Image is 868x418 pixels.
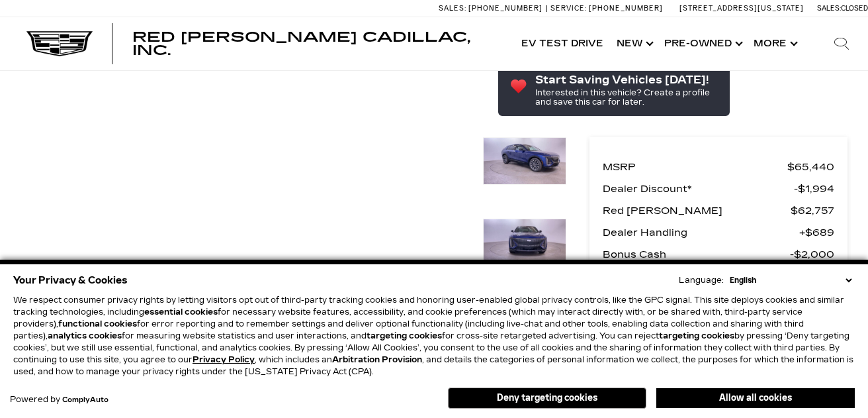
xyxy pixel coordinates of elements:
[610,17,658,70] a: New
[747,17,802,70] button: More
[656,388,855,408] button: Allow all cookies
[132,29,470,58] span: Red [PERSON_NAME] Cadillac, Inc.
[603,245,834,264] a: Bonus Cash $2,000
[679,4,804,13] a: [STREET_ADDRESS][US_STATE]
[726,274,855,286] select: Language Select
[193,355,255,364] a: Privacy Policy
[658,17,747,70] a: Pre-Owned
[144,307,218,317] strong: essential cookies
[468,4,542,13] span: [PHONE_NUMBER]
[439,4,466,13] span: Sales:
[10,395,108,404] div: Powered by
[787,158,834,176] span: $65,440
[483,219,566,266] img: New 2025 Opulent Blue Metallic Cadillac Sport 1 image 3
[439,5,546,12] a: Sales: [PHONE_NUMBER]
[603,180,834,198] a: Dealer Discount* $1,994
[367,331,442,340] strong: targeting cookies
[58,319,137,329] strong: functional cookies
[132,30,501,57] a: Red [PERSON_NAME] Cadillac, Inc.
[483,137,566,185] img: New 2025 Opulent Blue Metallic Cadillac Sport 1 image 2
[332,355,422,364] strong: Arbitration Provision
[659,331,734,340] strong: targeting cookies
[790,245,834,264] span: $2,000
[603,201,791,220] span: Red [PERSON_NAME]
[603,223,834,242] a: Dealer Handling $689
[603,201,834,220] a: Red [PERSON_NAME] $62,757
[603,245,790,264] span: Bonus Cash
[603,158,834,176] a: MSRP $65,440
[799,223,834,242] span: $689
[62,396,108,404] a: ComplyAuto
[546,5,666,12] a: Service: [PHONE_NUMBER]
[603,180,794,198] span: Dealer Discount*
[791,201,834,220] span: $62,757
[13,294,855,378] p: We respect consumer privacy rights by letting visitors opt out of third-party tracking cookies an...
[26,31,93,56] img: Cadillac Dark Logo with Cadillac White Text
[448,388,646,409] button: Deny targeting cookies
[817,4,841,13] span: Sales:
[515,17,610,70] a: EV Test Drive
[794,180,834,198] span: $1,994
[13,271,128,289] span: Your Privacy & Cookies
[841,4,868,13] span: Closed
[550,4,587,13] span: Service:
[589,4,663,13] span: [PHONE_NUMBER]
[603,223,799,242] span: Dealer Handling
[603,158,787,176] span: MSRP
[48,331,122,340] strong: analytics cookies
[679,276,724,284] div: Language:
